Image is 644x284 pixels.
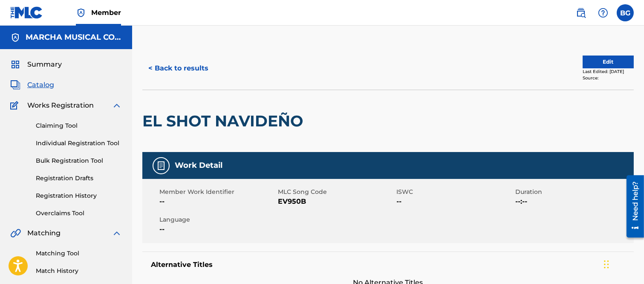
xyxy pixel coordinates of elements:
a: Bulk Registration Tool [36,156,122,165]
a: Registration History [36,191,122,200]
h5: Work Detail [175,161,222,170]
h2: EL SHOT NAVIDEÑO [142,111,307,131]
img: Top Rightsholder [76,8,86,18]
span: Language [159,215,276,224]
div: Last Edited: [DATE] [583,68,634,75]
img: Matching [10,228,21,238]
div: Source: [583,75,634,81]
h5: Alternative Titles [151,261,625,269]
div: User Menu [617,4,634,21]
span: -- [397,196,513,207]
a: Individual Registration Tool [36,139,122,148]
img: Catalog [10,80,20,90]
span: MLC Song Code [278,187,394,196]
a: Claiming Tool [36,121,122,130]
a: Registration Drafts [36,174,122,183]
div: Arrastrar [604,252,609,277]
h5: MARCHA MUSICAL CORP. [26,32,122,42]
img: help [598,8,608,18]
span: Works Registration [27,100,94,111]
img: MLC Logo [10,6,43,19]
iframe: Chat Widget [601,243,644,284]
button: Edit [583,56,634,68]
span: -- [159,196,276,207]
a: Matching Tool [36,249,122,258]
img: expand [112,228,122,238]
span: --:-- [515,196,632,207]
button: < Back to results [142,58,214,79]
span: -- [159,224,276,234]
div: Help [595,4,612,21]
div: Widget de chat [601,243,644,284]
span: Summary [27,59,62,70]
img: Accounts [10,32,20,43]
a: Overclaims Tool [36,209,122,218]
img: Works Registration [10,100,21,111]
span: Catalog [27,80,54,90]
img: expand [112,100,122,111]
a: SummarySummary [10,59,62,70]
span: Member Work Identifier [159,187,276,196]
span: EV950B [278,196,394,207]
img: Summary [10,59,20,70]
iframe: Resource Center [620,172,644,241]
span: ISWC [397,187,513,196]
span: Member [91,8,121,18]
img: search [576,8,586,18]
a: Match History [36,266,122,275]
span: Duration [515,187,632,196]
a: Public Search [572,4,589,21]
a: CatalogCatalog [10,80,54,90]
span: Matching [27,228,61,238]
img: Work Detail [156,161,166,171]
